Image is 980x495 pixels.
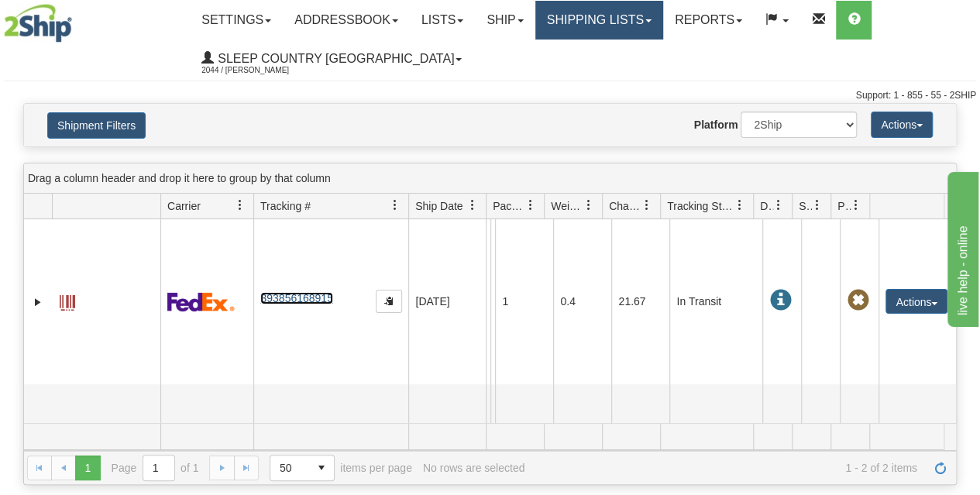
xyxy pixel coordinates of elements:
[535,1,663,40] a: Shipping lists
[190,40,473,78] a: Sleep Country [GEOGRAPHIC_DATA] 2044 / [PERSON_NAME]
[382,192,408,218] a: Tracking # filter column settings
[490,219,495,384] td: [PERSON_NAME] [PERSON_NAME] CA [PERSON_NAME] V0R 1G0
[694,117,738,132] label: Platform
[12,9,143,28] div: live help - online
[60,288,75,313] a: Label
[423,462,525,474] div: No rows are selected
[24,163,956,194] div: grid grouping header
[260,292,332,304] a: 393856168915
[667,198,734,214] span: Tracking Status
[843,192,869,218] a: Pickup Status filter column settings
[551,198,583,214] span: Weight
[804,192,830,218] a: Shipment Issues filter column settings
[167,292,235,311] img: 2 - FedEx Express®
[190,1,283,40] a: Settings
[634,192,660,218] a: Charge filter column settings
[847,290,868,311] span: Pickup Not Assigned
[270,455,412,481] span: items per page
[486,219,490,384] td: Jeridan Textiles Shipping Department [GEOGRAPHIC_DATA] [GEOGRAPHIC_DATA] [GEOGRAPHIC_DATA] H2N 1Y6
[143,455,174,480] input: Page 1
[112,455,199,481] span: Page of 1
[727,192,753,218] a: Tracking Status filter column settings
[260,198,311,214] span: Tracking #
[799,198,812,214] span: Shipment Issues
[495,219,553,384] td: 1
[75,455,100,480] span: Page 1
[576,192,602,218] a: Weight filter column settings
[280,460,300,476] span: 50
[376,290,402,313] button: Copy to clipboard
[4,4,72,43] img: logo2044.jpg
[663,1,754,40] a: Reports
[283,1,410,40] a: Addressbook
[410,1,475,40] a: Lists
[837,198,851,214] span: Pickup Status
[214,52,454,65] span: Sleep Country [GEOGRAPHIC_DATA]
[928,455,953,480] a: Refresh
[518,192,544,218] a: Packages filter column settings
[227,192,253,218] a: Carrier filter column settings
[309,455,334,480] span: select
[167,198,201,214] span: Carrier
[944,168,978,326] iframe: chat widget
[415,198,462,214] span: Ship Date
[871,112,933,138] button: Actions
[4,89,976,102] div: Support: 1 - 855 - 55 - 2SHIP
[270,455,335,481] span: Page sizes drop down
[769,290,791,311] span: In Transit
[459,192,486,218] a: Ship Date filter column settings
[47,112,146,139] button: Shipment Filters
[765,192,792,218] a: Delivery Status filter column settings
[611,219,669,384] td: 21.67
[475,1,535,40] a: Ship
[760,198,773,214] span: Delivery Status
[609,198,641,214] span: Charge
[493,198,525,214] span: Packages
[669,219,762,384] td: In Transit
[201,63,318,78] span: 2044 / [PERSON_NAME]
[885,289,947,314] button: Actions
[30,294,46,310] a: Expand
[408,219,486,384] td: [DATE]
[535,462,917,474] span: 1 - 2 of 2 items
[553,219,611,384] td: 0.4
